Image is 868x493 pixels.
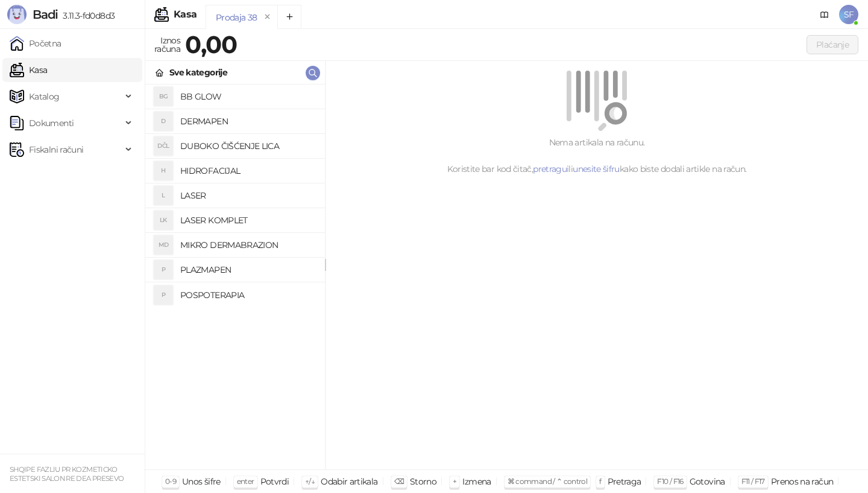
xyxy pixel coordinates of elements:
[180,161,315,180] h4: HIDROFACIJAL
[277,5,301,29] button: Add tab
[321,474,377,489] div: Odabir artikala
[33,7,58,22] span: Badi
[462,474,491,489] div: Izmena
[29,138,83,162] span: Fiskalni računi
[771,474,833,489] div: Prenos na račun
[29,84,60,109] span: Katalog
[154,112,173,131] div: D
[165,477,176,486] span: 0-9
[216,11,257,24] div: Prodaja 38
[29,111,74,135] span: Dokumenti
[260,474,289,489] div: Potvrdi
[573,164,620,174] a: unesite šifru
[154,285,173,305] div: P
[508,477,588,486] span: ⌘ command / ⌃ control
[741,477,765,486] span: F11 / F17
[237,477,254,486] span: enter
[154,87,173,106] div: BG
[145,84,325,469] div: grid
[260,12,275,22] button: remove
[10,465,124,483] small: SHQIPE FAZLIU PR KOZMETICKO ESTETSKI SALON RE DEA PRESEVO
[154,211,173,230] div: LK
[657,477,683,486] span: F10 / F16
[180,285,315,305] h4: POSPOTERAPIA
[340,136,854,176] div: Nema artikala na računu. Koristite bar kod čitač, ili kako biste dodali artikle na račun.
[815,5,834,24] a: Dokumentacija
[154,186,173,205] div: L
[180,260,315,279] h4: PLAZMAPEN
[453,477,456,486] span: +
[533,164,567,174] a: pretragu
[154,161,173,180] div: H
[10,58,47,82] a: Kasa
[182,474,221,489] div: Unos šifre
[185,30,237,59] strong: 0,00
[394,477,404,486] span: ⌫
[839,5,858,24] span: SF
[180,211,315,230] h4: LASER KOMPLET
[180,87,315,106] h4: BB GLOW
[305,477,315,486] span: ↑/↓
[690,474,725,489] div: Gotovina
[180,186,315,205] h4: LASER
[410,474,436,489] div: Storno
[180,112,315,131] h4: DERMAPEN
[169,66,227,79] div: Sve kategorije
[7,5,27,24] img: Logo
[154,136,173,156] div: DČL
[154,260,173,279] div: P
[180,235,315,255] h4: MIKRO DERMABRAZION
[10,31,61,56] a: Početna
[154,235,173,255] div: MD
[807,35,858,54] button: Plaćanje
[599,477,601,486] span: f
[174,10,197,19] div: Kasa
[152,33,183,57] div: Iznos računa
[180,136,315,156] h4: DUBOKO ČIŠĆENJE LICA
[58,10,115,21] span: 3.11.3-fd0d8d3
[608,474,641,489] div: Pretraga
